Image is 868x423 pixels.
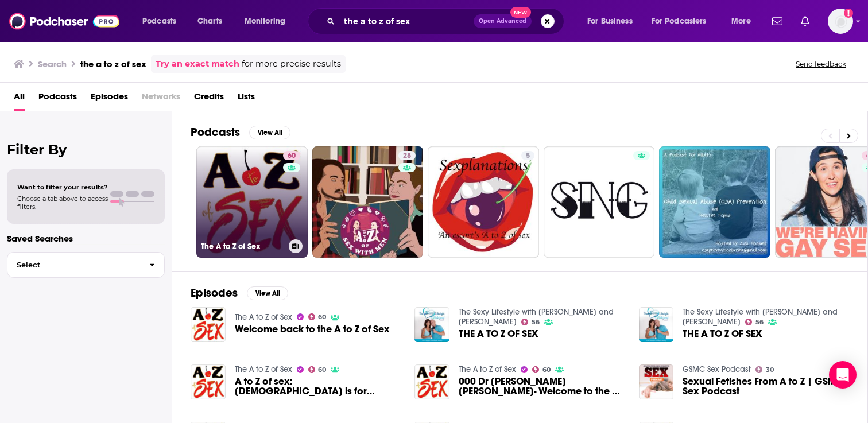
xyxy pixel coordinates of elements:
a: 28 [398,151,416,160]
span: 56 [755,320,764,325]
input: Search podcasts, credits, & more... [339,12,474,30]
span: 000 Dr [PERSON_NAME] [PERSON_NAME]- Welcome to the A to Z of Sex [459,377,625,396]
img: A to Z of sex: F is for Freedom (Sexual Freedom) [191,364,226,399]
span: 60 [288,150,296,162]
span: for more precise results [242,57,341,71]
a: 30 [755,366,774,373]
h3: The A to Z of Sex [201,242,284,251]
span: 30 [766,367,774,372]
span: For Podcasters [652,13,707,29]
span: 60 [542,367,551,372]
span: For Business [587,13,633,29]
span: 60 [318,315,326,320]
a: 5 [428,146,539,258]
img: 000 Dr Lori Beth- Welcome to the A to Z of Sex [414,364,449,399]
span: 60 [318,367,326,372]
h2: Episodes [191,286,238,300]
span: Charts [197,13,222,29]
p: Saved Searches [7,233,165,244]
button: View All [249,126,290,139]
button: open menu [134,12,191,30]
a: 56 [521,319,540,325]
button: Open AdvancedNew [474,14,532,28]
a: 60 [283,151,300,160]
h2: Filter By [7,141,165,158]
button: View All [247,286,288,300]
span: Episodes [91,87,128,111]
a: THE A TO Z OF SEX [459,329,538,339]
img: Sexual Fetishes From A to Z | GSMC Sex Podcast [639,364,674,399]
button: open menu [579,12,647,30]
button: Send feedback [792,59,850,69]
button: open menu [644,12,723,30]
span: Want to filter your results? [17,183,108,191]
a: THE A TO Z OF SEX [639,307,674,342]
a: Podcasts [38,87,77,111]
a: Welcome back to the A to Z of Sex [235,324,390,334]
a: GSMC Sex Podcast [683,364,751,374]
a: Charts [190,12,229,30]
a: All [14,87,25,111]
h2: Podcasts [191,125,240,139]
span: 56 [532,320,540,325]
a: The Sexy Lifestyle with Carol and David [683,307,838,327]
svg: Add a profile image [844,9,853,18]
a: The A to Z of Sex [459,364,516,374]
a: EpisodesView All [191,286,288,300]
img: THE A TO Z OF SEX [414,307,449,342]
span: Select [7,261,140,269]
img: Welcome back to the A to Z of Sex [191,307,226,342]
a: 60 [308,366,327,373]
a: 56 [745,319,764,325]
h3: Search [38,59,67,69]
a: THE A TO Z OF SEX [683,329,762,339]
button: open menu [237,12,300,30]
button: open menu [723,12,765,30]
a: 28 [312,146,424,258]
span: Podcasts [142,13,176,29]
span: 5 [526,150,530,162]
a: The A to Z of Sex [235,364,292,374]
div: Search podcasts, credits, & more... [319,8,575,34]
span: New [510,7,531,18]
a: 60 [532,366,551,373]
a: 60 [308,313,327,320]
a: 5 [521,151,534,160]
a: A to Z of sex: F is for Freedom (Sexual Freedom) [235,377,401,396]
span: Logged in as adrian.villarreal [828,9,853,34]
button: Show profile menu [828,9,853,34]
a: 60The A to Z of Sex [196,146,308,258]
a: Show notifications dropdown [796,11,814,31]
span: Networks [142,87,180,111]
h3: the a to z of sex [80,59,146,69]
img: User Profile [828,9,853,34]
span: Monitoring [245,13,285,29]
span: More [731,13,751,29]
a: Credits [194,87,224,111]
span: Open Advanced [479,18,526,24]
a: PodcastsView All [191,125,290,139]
img: Podchaser - Follow, Share and Rate Podcasts [9,10,119,32]
span: 28 [403,150,411,162]
a: The Sexy Lifestyle with Carol and David [459,307,614,327]
a: 000 Dr Lori Beth- Welcome to the A to Z of Sex [459,377,625,396]
a: Try an exact match [156,57,239,71]
span: A to Z of sex: [DEMOGRAPHIC_DATA] is for Freedom (Sexual Freedom) [235,377,401,396]
a: Sexual Fetishes From A to Z | GSMC Sex Podcast [683,377,849,396]
a: Lists [238,87,255,111]
a: The A to Z of Sex [235,312,292,322]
